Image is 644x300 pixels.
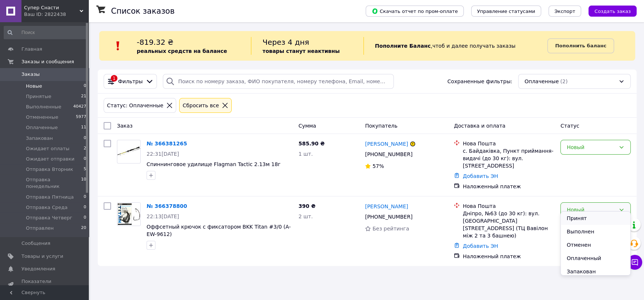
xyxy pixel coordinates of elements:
[118,78,142,85] span: Фильтры
[560,123,579,129] span: Статус
[26,194,74,200] span: Отправка Пятница
[76,114,86,121] span: 5977
[26,176,81,190] span: Отправка понедельник
[24,4,80,11] span: Супер Снасти
[21,278,68,291] span: Показатели работы компании
[588,6,637,17] button: Создать заказ
[73,104,86,110] span: 40427
[298,123,316,129] span: Сумма
[147,161,281,167] a: Спиннинговое удилище Flagman Tactic 2.13м 18г
[163,74,394,89] input: Поиск по номеру заказа, ФИО покупателя, номеру телефона, Email, номеру накладной
[463,202,554,210] div: Нова Пошта
[555,43,606,48] b: Пополнить баланс
[463,210,554,239] div: Дніпро, №63 (до 30 кг): вул. [GEOGRAPHIC_DATA][STREET_ADDRESS] (ТЦ Вавілон між 2 та 3 башнею)
[21,266,55,272] span: Уведомления
[547,38,614,53] a: Пополнить баланс
[463,147,554,169] div: с. Байдаківка, Пункт приймання-видачі (до 30 кг): вул. [STREET_ADDRESS]
[117,140,141,164] a: Фото товару
[26,124,58,131] span: Оплаченные
[463,173,498,179] a: Добавить ЭН
[26,225,54,232] span: Отправлен
[365,203,408,210] a: [PERSON_NAME]
[147,213,179,219] span: 22:13[DATE]
[594,9,631,14] span: Создать заказ
[26,166,73,173] span: Отправка Вторник
[84,83,86,90] span: 0
[117,142,140,161] img: Фото товару
[463,183,554,190] div: Наложенный платеж
[363,37,547,55] div: , чтоб и далее получать заказы
[561,212,630,225] li: Принят
[561,238,630,252] li: Отменен
[4,26,87,39] input: Поиск
[21,71,40,78] span: Заказы
[372,8,458,14] span: Скачать отчет по пром-оплате
[375,43,431,49] b: Пополните Баланс
[26,104,61,110] span: Выполненные
[567,143,616,151] div: Новый
[147,203,187,209] a: № 366378800
[554,9,575,14] span: Экспорт
[298,203,315,209] span: 390 ₴
[298,213,313,219] span: 2 шт.
[147,224,291,237] a: Оффсетный крючок с фиксатором BKK Titan #3/0 (A-EW-9612)
[549,6,581,17] button: Экспорт
[181,101,220,109] div: Сбросить все
[365,123,398,129] span: Покупатель
[298,141,325,146] span: 585.90 ₴
[365,140,408,148] a: [PERSON_NAME]
[81,124,86,131] span: 11
[117,123,133,129] span: Заказ
[372,163,384,169] span: 57%
[262,48,339,54] b: товары станут неактивны
[561,252,630,265] li: Оплаченный
[84,156,86,162] span: 0
[84,166,86,173] span: 5
[463,243,498,249] a: Добавить ЭН
[26,83,42,90] span: Новые
[477,9,535,14] span: Управление статусами
[298,151,313,157] span: 1 шт.
[561,225,630,238] li: Выполнен
[84,135,86,142] span: 0
[113,40,124,51] img: :exclamation:
[84,145,86,152] span: 2
[372,226,409,232] span: Без рейтинга
[81,176,86,190] span: 10
[581,8,637,14] a: Создать заказ
[365,151,412,157] span: [PHONE_NUMBER]
[262,38,309,47] span: Через 4 дня
[84,194,86,200] span: 0
[26,215,72,221] span: Отправка Четверг
[26,135,53,142] span: Запакован
[454,123,505,129] span: Доставка и оплата
[137,48,227,54] b: реальных средств на балансе
[147,141,187,146] a: № 366381265
[117,203,140,226] img: Фото товару
[524,78,559,85] span: Оплаченные
[81,93,86,100] span: 21
[137,38,173,47] span: -819.32 ₴
[561,265,630,278] li: Запакован
[21,46,42,53] span: Главная
[147,151,179,157] span: 22:31[DATE]
[447,78,512,85] span: Сохраненные фильтры:
[26,156,74,162] span: Ожидает отправки
[21,240,50,247] span: Сообщения
[24,11,89,18] div: Ваш ID: 2822438
[21,253,63,260] span: Товары и услуги
[26,204,67,211] span: Отправка Среда
[560,78,568,84] span: (2)
[84,204,86,211] span: 0
[26,145,70,152] span: Ожидает оплаты
[567,206,616,214] div: Новый
[81,225,86,232] span: 20
[471,6,541,17] button: Управление статусами
[463,140,554,147] div: Нова Пошта
[627,255,642,270] button: Чат с покупателем
[463,253,554,260] div: Наложенный платеж
[111,7,175,16] h1: Список заказов
[26,114,58,121] span: Отмененные
[365,214,412,220] span: [PHONE_NUMBER]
